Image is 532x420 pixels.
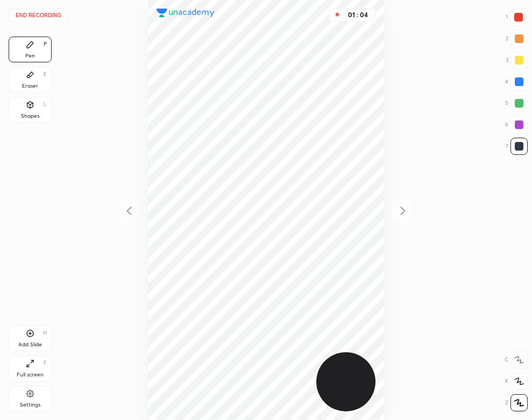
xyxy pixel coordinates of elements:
div: 5 [505,95,528,112]
div: P [44,41,47,47]
div: X [505,373,528,390]
div: Full screen [17,372,44,378]
div: 3 [506,52,528,69]
div: L [44,102,47,107]
div: 2 [506,30,528,47]
div: 01 : 04 [345,11,371,19]
div: 6 [505,116,528,133]
div: Eraser [22,83,38,89]
div: F [44,360,47,366]
div: 1 [506,9,527,26]
div: H [43,330,47,336]
div: Pen [25,53,35,59]
div: E [44,72,47,77]
div: Settings [20,402,40,408]
img: logo.38c385cc.svg [157,9,215,17]
div: 4 [505,73,528,90]
div: Shapes [21,113,39,119]
div: C [505,351,528,368]
div: Z [505,394,528,411]
button: End recording [9,9,68,22]
div: Add Slide [18,342,42,347]
div: 7 [506,138,528,155]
